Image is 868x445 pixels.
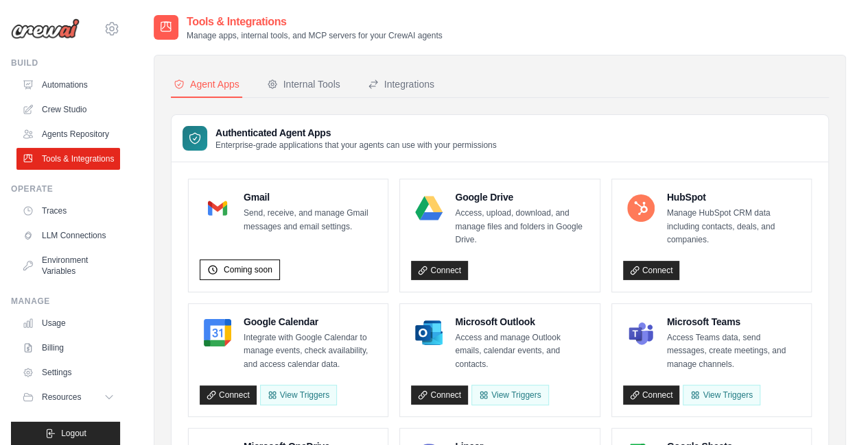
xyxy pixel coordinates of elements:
[16,74,120,96] a: Automations
[471,385,548,405] : View Triggers
[11,422,120,445] button: Logout
[260,385,337,405] button: View Triggers
[683,385,760,405] : View Triggers
[16,200,120,222] a: Traces
[174,77,239,91] div: Agent Apps
[667,315,800,329] h4: Microsoft Teams
[11,58,120,68] div: Build
[16,386,120,408] button: Resources
[204,319,231,346] img: Google Calendar Logo
[667,331,800,372] p: Access Teams data, send messages, create meetings, and manage channels.
[187,14,443,30] h2: Tools & Integrations
[200,385,257,405] a: Connect
[16,249,120,282] a: Environment Variables
[667,190,800,204] h4: HubSpot
[16,225,120,246] a: LLM Connections
[42,392,81,403] span: Resources
[667,207,800,247] p: Manage HubSpot CRM data including contacts, deals, and companies.
[264,72,343,98] button: Internal Tools
[16,148,120,170] a: Tools & Integrations
[267,77,340,91] div: Internal Tools
[415,194,443,222] img: Google Drive Logo
[11,183,120,194] div: Operate
[171,72,242,98] button: Agent Apps
[16,337,120,359] a: Billing
[16,312,120,334] a: Usage
[627,319,655,346] img: Microsoft Teams Logo
[411,385,468,405] a: Connect
[204,194,231,222] img: Gmail Logo
[244,190,377,204] h4: Gmail
[11,296,120,307] div: Manage
[16,99,120,120] a: Crew Studio
[368,77,434,91] div: Integrations
[415,319,443,346] img: Microsoft Outlook Logo
[244,315,377,329] h4: Google Calendar
[224,264,272,275] span: Coming soon
[187,30,443,41] p: Manage apps, internal tools, and MCP servers for your CrewAI agents
[244,207,377,233] p: Send, receive, and manage Gmail messages and email settings.
[61,428,86,439] span: Logout
[455,207,588,247] p: Access, upload, download, and manage files and folders in Google Drive.
[455,331,588,372] p: Access and manage Outlook emails, calendar events, and contacts.
[365,72,437,98] button: Integrations
[455,190,588,204] h4: Google Drive
[627,194,655,222] img: HubSpot Logo
[455,315,588,329] h4: Microsoft Outlook
[623,261,680,280] a: Connect
[16,361,120,383] a: Settings
[11,18,80,39] img: Logo
[244,331,377,372] p: Integrate with Google Calendar to manage events, check availability, and access calendar data.
[215,140,497,151] p: Enterprise-grade applications that your agents can use with your permissions
[16,123,120,145] a: Agents Repository
[215,126,497,140] h3: Authenticated Agent Apps
[623,385,680,405] a: Connect
[411,261,468,280] a: Connect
